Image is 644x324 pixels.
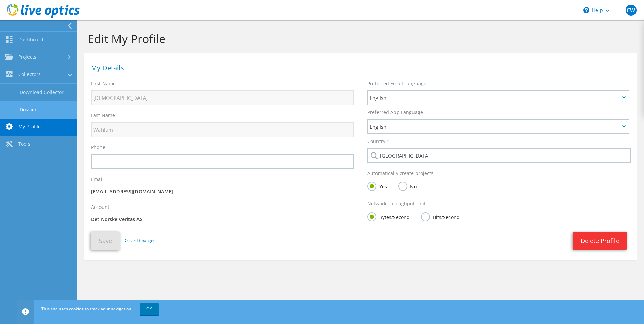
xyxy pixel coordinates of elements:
[91,176,104,183] label: Email
[573,232,627,250] a: Delete Profile
[398,182,417,190] label: No
[123,237,155,245] a: Discard Changes
[91,204,109,211] label: Account
[91,112,115,119] label: Last Name
[91,144,105,151] label: Phone
[88,32,630,46] h1: Edit My Profile
[367,80,426,87] label: Preferred Email Language
[370,123,620,131] span: English
[367,182,387,190] label: Yes
[367,138,389,145] label: Country *
[140,303,159,315] a: OK
[626,5,637,16] span: CW
[367,212,410,221] label: Bytes/Second
[91,80,116,87] label: First Name
[41,306,132,312] span: This site uses cookies to track your navigation.
[370,94,620,102] span: English
[91,232,120,250] button: Save
[91,188,354,195] p: [EMAIL_ADDRESS][DOMAIN_NAME]
[91,65,627,71] h1: My Details
[367,109,423,116] label: Preferred App Language
[367,170,434,177] label: Automatically create projects
[91,216,354,223] p: Det Norske Veritas AS
[367,200,426,207] label: Network Throughput Unit
[583,7,589,13] svg: \n
[421,212,460,221] label: Bits/Second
